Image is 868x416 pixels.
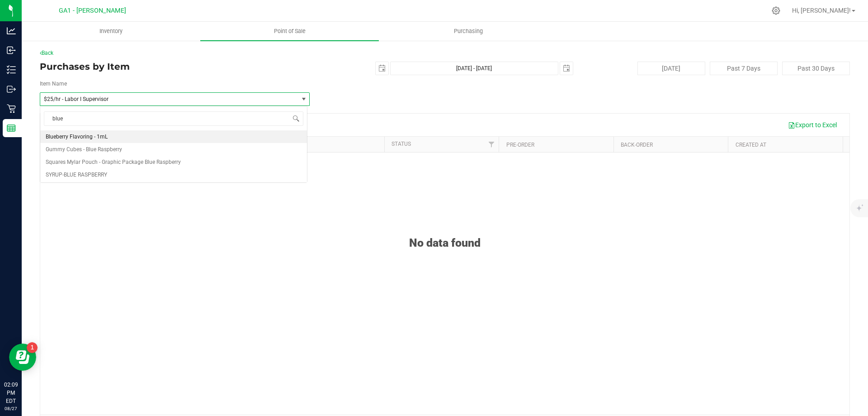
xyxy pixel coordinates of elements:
a: Inventory [22,22,200,41]
h4: Purchases by Item [40,62,310,72]
inline-svg: Inventory [7,65,16,74]
a: Status [392,141,411,147]
button: [DATE] [637,62,705,75]
a: Created At [736,142,766,148]
a: Filter [484,137,499,152]
span: Point of Sale [262,27,318,35]
inline-svg: Inbound [7,46,16,55]
span: select [298,93,309,105]
button: Export to Excel [782,117,843,133]
p: 02:09 PM EDT [4,381,18,405]
span: Hi, [PERSON_NAME]! [792,7,851,14]
a: Point of Sale [200,22,379,41]
inline-svg: Analytics [7,26,16,35]
inline-svg: Outbound [7,85,16,94]
a: Purchasing [379,22,557,41]
div: Manage settings [770,6,782,15]
p: 08/27 [4,405,18,412]
span: Inventory [87,27,135,35]
a: Back [40,50,53,56]
span: select [560,62,573,75]
a: Back-Order [621,142,653,148]
inline-svg: Retail [7,104,16,113]
span: select [376,62,388,75]
button: Past 30 Days [782,62,850,75]
span: $25/hr - Labor I Supervisor [44,96,284,102]
label: Item Name [40,80,67,88]
div: No data found [40,214,849,249]
iframe: Resource center unread badge [27,342,38,353]
span: GA1 - [PERSON_NAME] [59,7,126,14]
iframe: Resource center [9,344,36,371]
inline-svg: Reports [7,124,16,133]
a: Pre-Order [506,142,534,148]
span: Purchasing [442,27,495,35]
button: Past 7 Days [710,62,778,75]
